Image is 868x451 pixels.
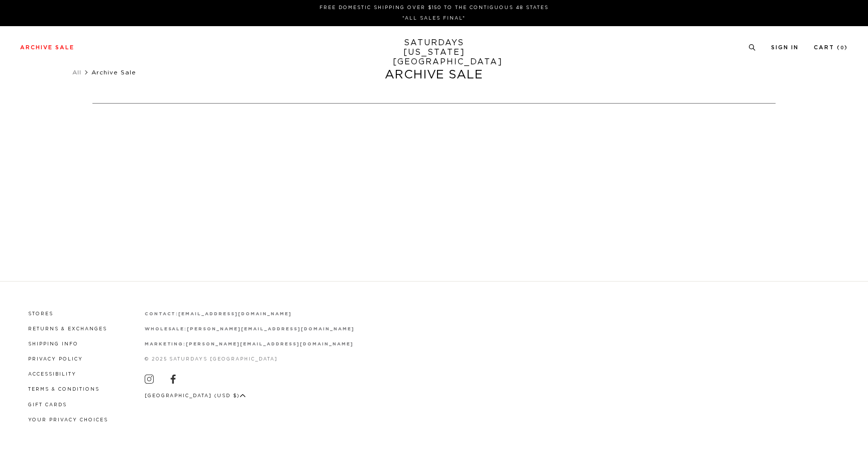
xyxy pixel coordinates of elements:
[24,15,844,22] p: *ALL SALES FINAL*
[28,403,67,407] a: Gift Cards
[771,45,799,50] a: Sign In
[145,327,187,331] strong: wholesale:
[814,45,848,50] a: Cart (0)
[186,342,353,346] a: [PERSON_NAME][EMAIL_ADDRESS][DOMAIN_NAME]
[145,312,179,316] strong: contact:
[24,4,844,12] p: FREE DOMESTIC SHIPPING OVER $150 TO THE CONTIGUOUS 48 STATES
[28,418,108,422] a: Your privacy choices
[28,357,83,362] a: Privacy Policy
[840,46,844,50] small: 0
[178,312,291,316] a: [EMAIL_ADDRESS][DOMAIN_NAME]
[145,392,246,400] button: [GEOGRAPHIC_DATA] (USD $)
[28,312,53,316] a: Stores
[28,372,76,377] a: Accessibility
[187,327,354,331] a: [PERSON_NAME][EMAIL_ADDRESS][DOMAIN_NAME]
[20,45,74,50] a: Archive Sale
[91,69,136,75] span: Archive Sale
[145,355,355,363] p: © 2025 Saturdays [GEOGRAPHIC_DATA]
[28,342,78,346] a: Shipping Info
[72,69,81,75] a: All
[145,342,186,346] strong: marketing:
[393,38,476,67] a: SATURDAYS[US_STATE][GEOGRAPHIC_DATA]
[28,387,99,392] a: Terms & Conditions
[28,327,107,331] a: Returns & Exchanges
